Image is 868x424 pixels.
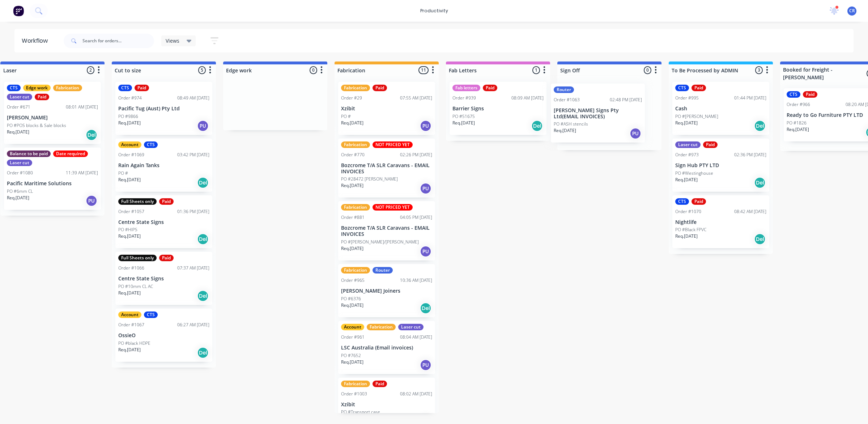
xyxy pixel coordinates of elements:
span: CR [849,8,855,14]
img: Factory [13,5,24,16]
span: Views [166,37,179,44]
div: Workflow [22,37,51,45]
input: Search for orders... [82,34,154,48]
div: productivity [417,5,452,16]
